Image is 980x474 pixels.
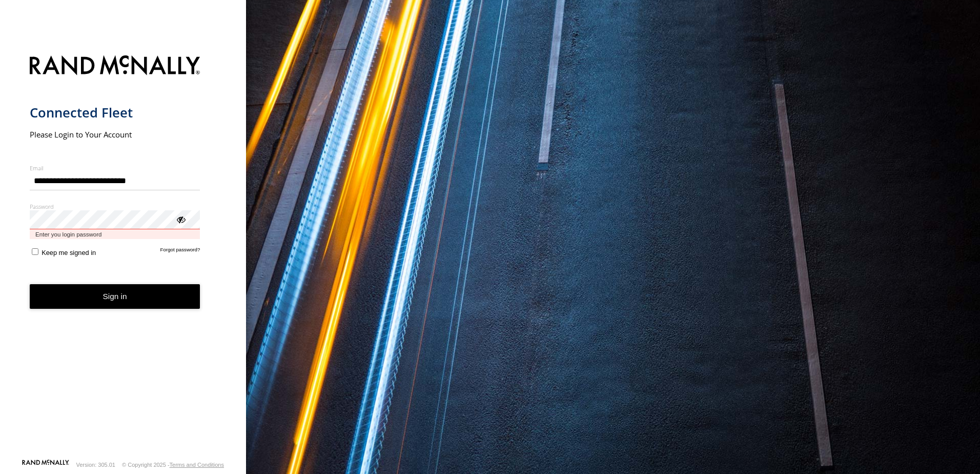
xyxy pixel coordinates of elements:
[160,247,200,256] a: Forgot password?
[76,462,115,468] div: Version: 305.01
[32,248,38,255] input: Keep me signed in
[122,462,224,468] div: © Copyright 2025 -
[30,104,200,121] h1: Connected Fleet
[30,284,200,309] button: Sign in
[42,249,96,256] span: Keep me signed in
[30,49,217,459] form: main
[30,164,200,172] label: Email
[175,214,186,224] div: ViewPassword
[30,53,200,80] img: Rand McNally
[30,129,200,140] h2: Please Login to Your Account
[30,229,200,239] span: Enter you login password
[30,203,200,210] label: Password
[170,462,224,468] a: Terms and Conditions
[22,460,69,470] a: Visit our Website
